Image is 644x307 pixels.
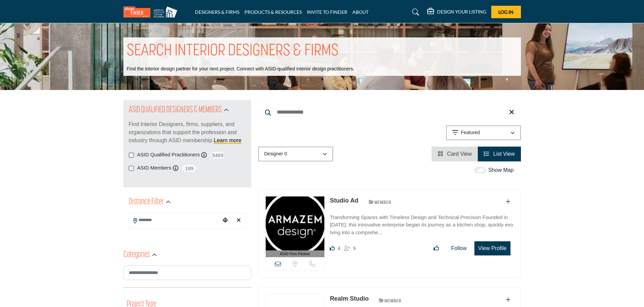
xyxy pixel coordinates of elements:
[506,199,510,205] a: Add To List
[127,66,354,72] p: Find the interior design partner for your next project. Connect with ASID-qualified interior desi...
[461,129,480,136] p: Featured
[123,266,251,280] input: Search Category
[438,151,472,157] a: View Card
[127,41,339,62] h1: SEARCH INTERIOR DESIGNERS & FIRMS
[214,137,241,143] a: Learn more
[258,147,333,161] button: Designer 0
[429,242,443,255] button: Like listing
[375,296,405,304] img: ASID Members Badge Icon
[488,166,514,174] label: Show Map
[437,9,486,15] h5: DESIGN YOUR LISTING
[129,104,222,116] h2: ASID QUALIFIED DESIGNERS & MEMBERS
[498,9,514,15] span: Log In
[129,120,246,145] p: Find Interior Designers, firms, suppliers, and organizations that support the profession and indu...
[365,198,395,206] img: ASID Members Badge Icon
[447,242,471,255] button: Follow
[330,294,369,303] p: Realm Studio
[266,196,325,250] img: Studio Ad
[506,297,510,303] a: Add To List
[129,166,134,171] input: ASID Members checkbox
[493,151,515,157] span: List View
[182,164,197,173] span: 189
[330,196,358,205] p: Studio Ad
[330,210,514,237] a: Transforming Spaces with Timeless Design and Technical Precision Founded in [DATE], this innovati...
[123,249,150,261] h2: Categories
[484,151,515,157] a: View List
[491,6,521,18] button: Log In
[474,241,510,255] button: View Profile
[352,9,369,15] a: ABOUT
[195,9,239,15] a: DESIGNERS & FIRMS
[344,244,356,252] div: Followers
[258,104,521,120] input: Search Keyword
[432,147,478,161] li: Card View
[406,7,423,18] a: Search
[129,153,134,158] input: ASID Qualified Practitioners checkbox
[478,147,521,161] li: List View
[123,6,181,18] img: Site Logo
[338,245,340,251] span: 4
[307,9,347,15] a: INVITE TO FINDER
[330,214,514,237] p: Transforming Spaces with Timeless Design and Technical Precision Founded in [DATE], this innovati...
[447,151,472,157] span: Card View
[330,295,369,302] a: Realm Studio
[446,125,521,140] button: Featured
[129,196,164,208] h2: Distance Filter
[264,151,287,157] p: Designer 0
[280,251,310,257] span: ASID Firm Partner
[330,197,358,204] a: Studio Ad
[129,214,220,227] input: Search Location
[330,246,335,251] i: Likes
[427,8,486,16] div: DESIGN YOUR LISTING
[234,213,244,228] div: Clear search location
[244,9,302,15] a: PRODUCTS & RESOURCES
[353,245,356,251] span: 9
[220,213,230,228] div: Choose your current location
[137,164,172,172] label: ASID Members
[266,196,325,257] a: ASID Firm Partner
[137,151,200,159] label: ASID Qualified Practitioners
[210,151,225,159] span: 5469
